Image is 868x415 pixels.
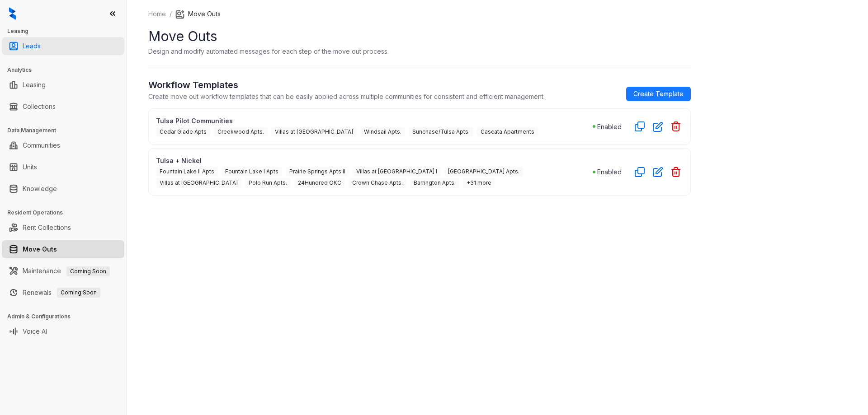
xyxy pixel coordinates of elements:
[23,98,56,116] a: Collections
[148,92,545,101] p: Create move out workflow templates that can be easily applied across multiple communities for con...
[2,76,124,94] li: Leasing
[2,262,124,280] li: Maintenance
[57,288,100,298] span: Coming Soon
[349,178,406,188] span: Crown Chase Apts.
[444,167,523,177] span: [GEOGRAPHIC_DATA] Apts.
[23,284,100,302] a: RenewalsComing Soon
[23,158,37,176] a: Units
[23,322,47,340] a: Voice AI
[463,178,495,188] span: +31 more
[626,87,691,101] a: Create Template
[597,122,622,131] p: Enabled
[7,27,126,35] h3: Leasing
[66,266,110,276] span: Coming Soon
[7,209,126,217] h3: Resident Operations
[294,178,345,188] span: 24Hundred OKC
[23,37,41,55] a: Leads
[148,47,389,56] p: Design and modify automated messages for each step of the move out process.
[156,127,210,137] span: Cedar Glade Apts
[286,167,349,177] span: Prairie Springs Apts II
[2,240,124,258] li: Move Outs
[23,136,60,154] a: Communities
[148,78,545,92] h2: Workflow Templates
[23,180,57,198] a: Knowledge
[23,219,71,237] a: Rent Collections
[2,37,124,55] li: Leads
[2,180,124,198] li: Knowledge
[360,127,405,137] span: Windsail Apts.
[156,178,241,188] span: Villas at [GEOGRAPHIC_DATA]
[633,89,684,99] span: Create Template
[2,136,124,154] li: Communities
[23,240,57,258] a: Move Outs
[148,26,691,47] h1: Move Outs
[353,167,441,177] span: Villas at [GEOGRAPHIC_DATA] I
[9,7,16,20] img: logo
[410,178,459,188] span: Barrington Apts.
[477,127,538,137] span: Cascata Apartments
[597,167,622,177] p: Enabled
[214,127,268,137] span: Creekwood Apts.
[2,158,124,176] li: Units
[175,9,221,19] li: Move Outs
[222,167,282,177] span: Fountain Lake I Apts
[7,66,126,74] h3: Analytics
[170,9,172,19] li: /
[2,219,124,237] li: Rent Collections
[2,284,124,302] li: Renewals
[409,127,473,137] span: Sunchase/Tulsa Apts.
[271,127,357,137] span: Villas at [GEOGRAPHIC_DATA]
[156,156,593,165] p: Tulsa + Nickel
[2,322,124,340] li: Voice AI
[7,126,126,135] h3: Data Management
[23,76,46,94] a: Leasing
[2,98,124,116] li: Collections
[156,167,218,177] span: Fountain Lake II Apts
[146,9,168,19] a: Home
[156,116,593,126] p: Tulsa Pilot Communities
[245,178,291,188] span: Polo Run Apts.
[7,312,126,321] h3: Admin & Configurations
